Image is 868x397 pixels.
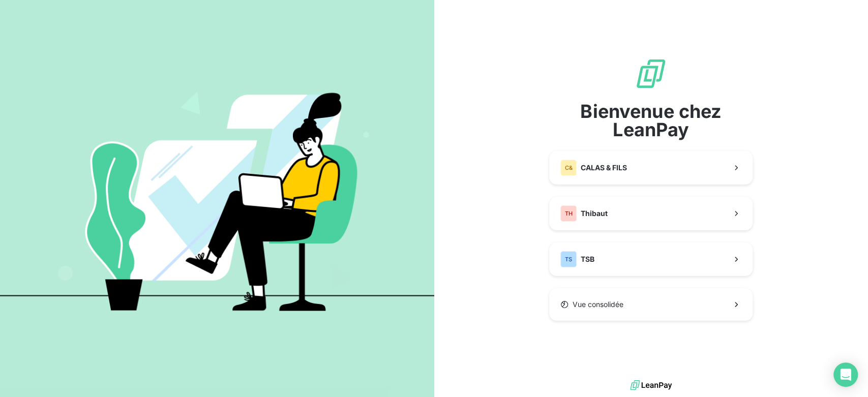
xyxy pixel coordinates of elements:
[549,288,753,321] button: Vue consolidée
[560,205,577,222] div: TH
[560,251,577,267] div: TS
[573,299,623,310] span: Vue consolidée
[630,378,672,393] img: logo
[549,102,753,139] span: Bienvenue chez LeanPay
[581,254,594,264] span: TSB
[549,151,753,185] button: C&CALAS & FILS
[581,163,627,173] span: CALAS & FILS
[581,208,608,219] span: Thibaut
[833,362,858,387] div: Open Intercom Messenger
[549,197,753,230] button: THThibaut
[560,160,577,176] div: C&
[635,57,667,90] img: logo sigle
[549,242,753,276] button: TSTSB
